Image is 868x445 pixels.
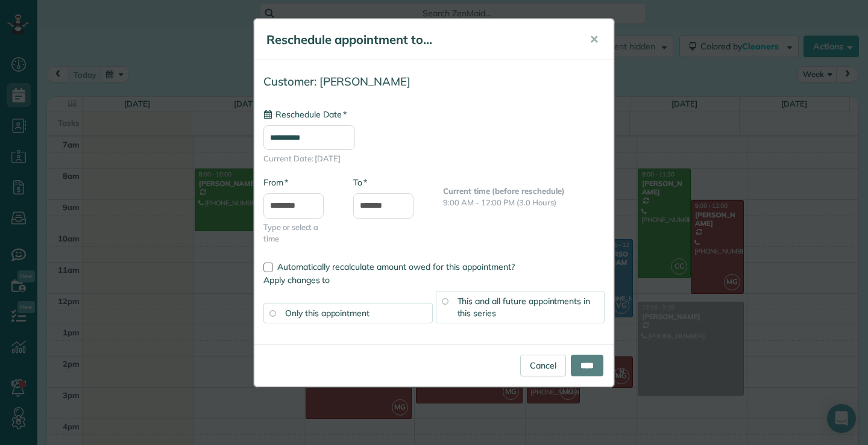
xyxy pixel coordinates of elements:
[458,296,591,319] span: This and all future appointments in this series
[263,75,605,88] h4: Customer: [PERSON_NAME]
[443,186,565,196] b: Current time (before reschedule)
[285,308,370,319] span: Only this appointment
[520,355,566,376] a: Cancel
[353,176,367,188] label: To
[266,31,573,48] h5: Reschedule appointment to...
[263,274,605,286] label: Apply changes to
[269,310,275,316] input: Only this appointment
[443,197,605,208] p: 9:00 AM - 12:00 PM (3.0 Hours)
[590,33,599,46] span: ✕
[263,222,335,244] span: Type or select a time
[442,298,448,304] input: This and all future appointments in this series
[263,153,605,164] span: Current Date: [DATE]
[277,261,515,272] span: Automatically recalculate amount owed for this appointment?
[263,108,347,120] label: Reschedule Date
[263,176,288,188] label: From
